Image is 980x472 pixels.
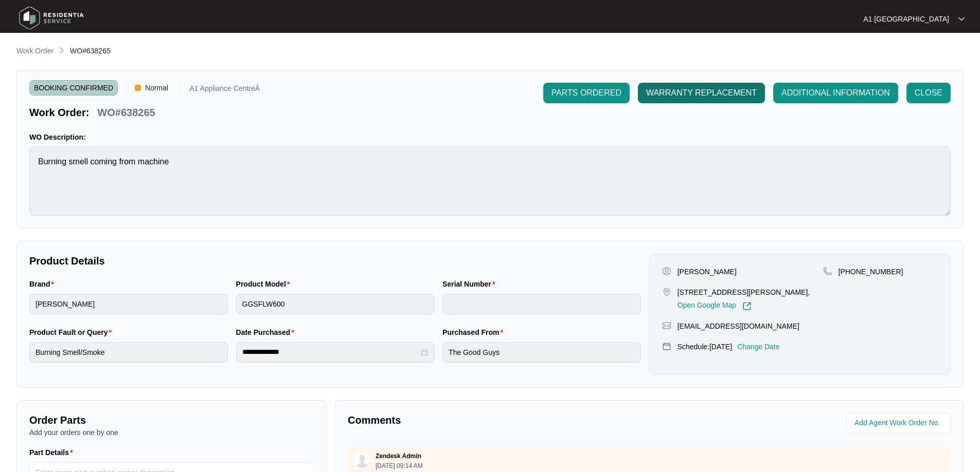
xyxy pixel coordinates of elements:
[348,413,642,427] p: Comments
[662,321,671,330] img: map-pin
[29,342,228,363] input: Product Fault or Query
[189,85,260,96] p: A1 Appliance CentreÂ
[543,83,630,103] button: PARTS ORDERED
[442,327,507,337] label: Purchased From
[236,279,294,289] label: Product Model
[662,287,671,296] img: map-pin
[678,321,799,331] p: [EMAIL_ADDRESS][DOMAIN_NAME]
[58,46,66,54] img: chevron-right
[854,417,945,429] input: Add Agent Work Order No.
[839,267,903,277] p: [PHONE_NUMBER]
[376,463,423,469] p: [DATE] 09:14 AM
[678,267,737,277] p: [PERSON_NAME]
[742,301,752,311] img: Link-External
[29,279,58,289] label: Brand
[16,46,54,56] p: Work Order
[15,3,87,33] img: residentia service logo
[135,85,141,91] img: Vercel Logo
[863,14,949,24] p: A1 [GEOGRAPHIC_DATA]
[70,47,111,55] span: WO#638265
[29,427,314,438] p: Add your orders one by one
[141,80,172,96] span: Normal
[14,46,56,57] a: Work Order
[29,146,951,216] textarea: Burning smell coming from machine
[662,342,671,351] img: map-pin
[29,254,641,268] p: Product Details
[823,267,832,276] img: map-pin
[29,294,228,314] input: Brand
[638,83,765,103] button: WARRANTY REPLACEMENT
[236,294,435,314] input: Product Model
[915,87,942,99] span: CLOSE
[242,347,419,357] input: Date Purchased
[442,342,641,363] input: Purchased From
[29,105,89,120] p: Work Order:
[376,452,421,460] p: Zendesk Admin
[662,267,671,276] img: user-pin
[236,327,298,337] label: Date Purchased
[29,447,77,458] label: Part Details
[442,279,499,289] label: Serial Number
[773,83,898,103] button: ADDITIONAL INFORMATION
[678,301,752,311] a: Open Google Map
[442,294,641,314] input: Serial Number
[551,87,621,99] span: PARTS ORDERED
[737,342,780,352] p: Change Date
[29,132,951,142] p: WO Description:
[678,342,732,352] p: Schedule: [DATE]
[29,80,118,96] span: BOOKING CONFIRMED
[354,452,370,468] img: user.svg
[678,287,810,297] p: [STREET_ADDRESS][PERSON_NAME],
[646,87,757,99] span: WARRANTY REPLACEMENT
[906,83,951,103] button: CLOSE
[97,105,155,120] p: WO#638265
[29,327,116,337] label: Product Fault or Query
[29,413,314,427] p: Order Parts
[781,87,890,99] span: ADDITIONAL INFORMATION
[958,16,965,22] img: dropdown arrow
